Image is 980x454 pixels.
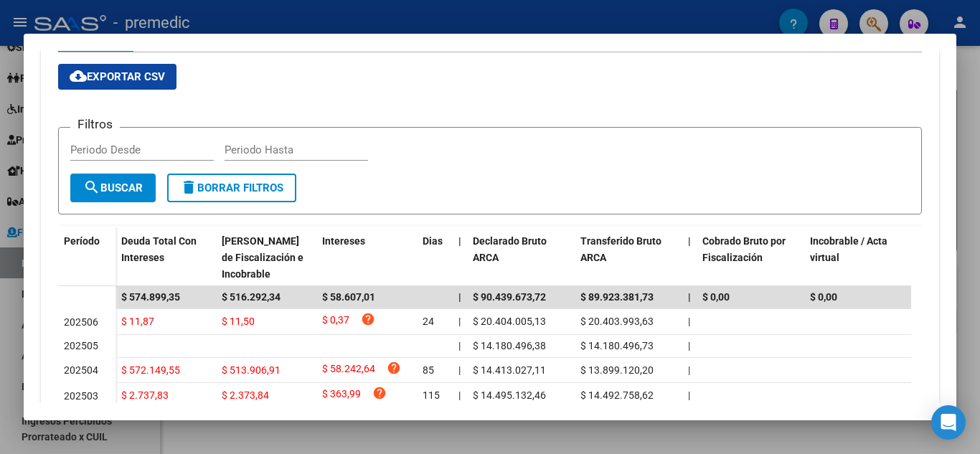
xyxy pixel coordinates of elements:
[688,364,690,376] span: |
[180,181,283,194] span: Borrar Filtros
[387,361,401,375] i: help
[322,361,375,380] span: $ 58.242,64
[458,389,461,401] span: |
[70,174,156,202] button: Buscar
[58,226,116,286] datatable-header-cell: Período
[70,70,165,83] span: Exportar CSV
[473,316,546,327] span: $ 20.404.005,13
[167,174,296,202] button: Borrar Filtros
[83,179,100,196] mat-icon: search
[702,291,730,303] span: $ 0,00
[473,235,547,263] span: Declarado Bruto ARCA
[423,235,443,247] span: Dias
[458,364,461,376] span: |
[58,64,176,90] button: Exportar CSV
[580,316,654,327] span: $ 20.403.993,63
[688,316,690,327] span: |
[83,181,143,194] span: Buscar
[697,226,804,289] datatable-header-cell: Cobrado Bruto por Fiscalización
[222,235,303,280] span: [PERSON_NAME] de Fiscalización e Incobrable
[322,312,349,331] span: $ 0,37
[473,291,546,303] span: $ 90.439.673,72
[423,389,440,401] span: 115
[222,364,281,376] span: $ 513.906,91
[580,291,654,303] span: $ 89.923.381,73
[473,389,546,401] span: $ 14.495.132,46
[804,226,912,289] datatable-header-cell: Incobrable / Acta virtual
[688,340,690,351] span: |
[575,226,682,289] datatable-header-cell: Transferido Bruto ARCA
[580,389,654,401] span: $ 14.492.758,62
[70,116,120,132] h3: Filtros
[222,316,255,327] span: $ 11,50
[580,340,654,351] span: $ 14.180.496,73
[64,390,98,402] span: 202503
[322,291,375,303] span: $ 58.607,01
[64,364,98,376] span: 202504
[423,364,434,376] span: 85
[121,389,169,401] span: $ 2.737,83
[70,67,87,85] mat-icon: cloud_download
[64,316,98,328] span: 202506
[458,291,461,303] span: |
[810,235,887,263] span: Incobrable / Acta virtual
[580,364,654,376] span: $ 13.899.120,20
[121,235,197,263] span: Deuda Total Con Intereses
[121,364,180,376] span: $ 572.149,55
[580,235,661,263] span: Transferido Bruto ARCA
[417,226,453,289] datatable-header-cell: Dias
[810,291,837,303] span: $ 0,00
[180,179,197,196] mat-icon: delete
[473,340,546,351] span: $ 14.180.496,38
[361,312,375,326] i: help
[458,235,461,247] span: |
[372,386,387,400] i: help
[316,226,417,289] datatable-header-cell: Intereses
[467,226,575,289] datatable-header-cell: Declarado Bruto ARCA
[931,405,966,440] div: Open Intercom Messenger
[688,389,690,401] span: |
[222,291,281,303] span: $ 516.292,34
[688,235,691,247] span: |
[121,316,154,327] span: $ 11,87
[116,226,216,289] datatable-header-cell: Deuda Total Con Intereses
[222,389,269,401] span: $ 2.373,84
[64,235,100,247] span: Período
[702,235,786,263] span: Cobrado Bruto por Fiscalización
[473,364,546,376] span: $ 14.413.027,11
[121,291,180,303] span: $ 574.899,35
[322,386,361,405] span: $ 363,99
[453,226,467,289] datatable-header-cell: |
[322,235,365,247] span: Intereses
[458,340,461,351] span: |
[216,226,316,289] datatable-header-cell: Deuda Bruta Neto de Fiscalización e Incobrable
[682,226,697,289] datatable-header-cell: |
[458,316,461,327] span: |
[688,291,691,303] span: |
[64,340,98,351] span: 202505
[423,316,434,327] span: 24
